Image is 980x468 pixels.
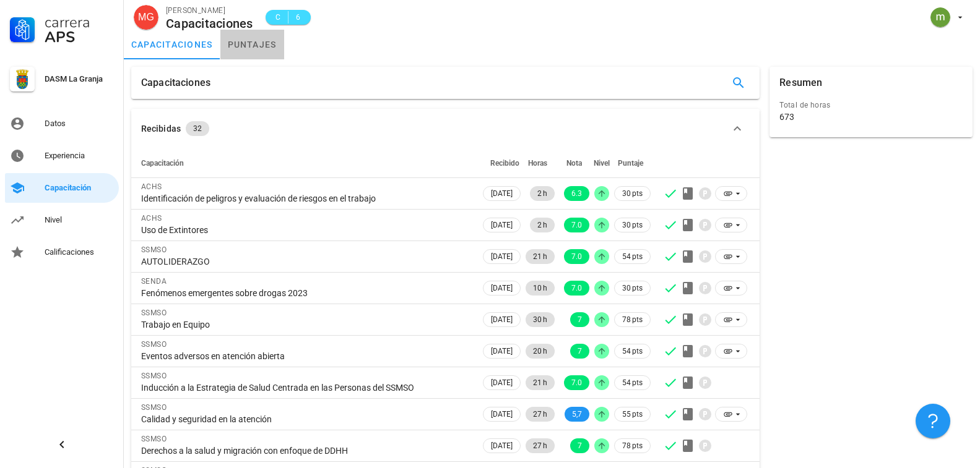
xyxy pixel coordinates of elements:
[622,345,643,357] span: 54 pts
[557,148,592,178] th: Nota
[193,121,202,136] span: 32
[571,218,582,232] span: 7.0
[141,435,167,443] span: SSMSO
[528,159,547,168] span: Horas
[572,407,582,422] span: 5,7
[5,205,119,235] a: Nivel
[5,109,119,138] a: Datos
[141,308,167,317] span: SSMSO
[779,67,822,99] div: Resumen
[490,159,519,168] span: Recibido
[533,281,547,296] span: 10 h
[5,237,119,267] a: Calificaciones
[491,344,513,358] span: [DATE]
[571,281,582,296] span: 7.0
[571,249,582,264] span: 7.0
[612,148,653,178] th: Puntaje
[622,408,643,420] span: 55 pts
[124,30,220,59] a: capacitaciones
[45,74,114,84] div: DASM La Granja
[45,215,114,225] div: Nivel
[533,438,547,453] span: 27 h
[578,438,582,453] span: 7
[141,224,470,236] div: Uso de Extintores
[45,119,114,129] div: Datos
[134,5,158,30] div: avatar
[592,148,612,178] th: Nivel
[141,214,162,223] span: ACHS
[141,277,167,286] span: SENDA
[491,313,513,326] span: [DATE]
[618,159,643,168] span: Puntaje
[491,407,513,421] span: [DATE]
[622,187,643,200] span: 30 pts
[491,439,513,453] span: [DATE]
[141,414,470,425] div: Calidad y seguridad en la atención
[293,11,303,23] span: 6
[622,250,643,263] span: 54 pts
[622,440,643,452] span: 78 pts
[622,313,643,326] span: 78 pts
[166,4,253,17] div: [PERSON_NAME]
[491,218,513,232] span: [DATE]
[141,245,167,254] span: SSMSO
[131,109,760,148] button: Recibidas 32
[141,193,470,204] div: Identificación de peligros y evaluación de riesgos en el trabajo
[5,141,119,171] a: Experiencia
[566,159,582,168] span: Nota
[537,218,547,232] span: 2 h
[480,148,523,178] th: Recibido
[523,148,557,178] th: Horas
[45,30,114,45] div: APS
[578,312,582,327] span: 7
[491,187,513,200] span: [DATE]
[141,287,470,299] div: Fenómenos emergentes sobre drogas 2023
[273,11,283,23] span: C
[138,5,154,30] span: MG
[622,377,643,389] span: 54 pts
[141,351,470,362] div: Eventos adversos en atención abierta
[779,99,963,111] div: Total de horas
[141,382,470,393] div: Inducción a la Estrategia de Salud Centrada en las Personas del SSMSO
[622,282,643,294] span: 30 pts
[571,375,582,390] span: 7.0
[166,17,253,30] div: Capacitaciones
[533,312,547,327] span: 30 h
[779,111,794,122] div: 673
[45,183,114,193] div: Capacitación
[45,247,114,257] div: Calificaciones
[45,15,114,30] div: Carrera
[533,407,547,422] span: 27 h
[5,173,119,203] a: Capacitación
[141,372,167,380] span: SSMSO
[141,256,470,267] div: AUTOLIDERAZGO
[533,375,547,390] span: 21 h
[578,344,582,359] span: 7
[131,148,480,178] th: Capacitación
[141,182,162,191] span: ACHS
[537,186,547,201] span: 2 h
[141,122,181,135] div: Recibidas
[571,186,582,201] span: 6.3
[141,445,470,456] div: Derechos a la salud y migración con enfoque de DDHH
[491,281,513,295] span: [DATE]
[533,249,547,264] span: 21 h
[491,376,513,389] span: [DATE]
[594,159,610,168] span: Nivel
[533,344,547,359] span: 20 h
[622,219,643,231] span: 30 pts
[220,30,284,59] a: puntajes
[141,319,470,330] div: Trabajo en Equipo
[141,340,167,349] span: SSMSO
[491,250,513,263] span: [DATE]
[141,403,167,412] span: SSMSO
[141,67,210,99] div: Capacitaciones
[930,7,950,27] div: avatar
[141,159,184,168] span: Capacitación
[45,151,114,161] div: Experiencia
